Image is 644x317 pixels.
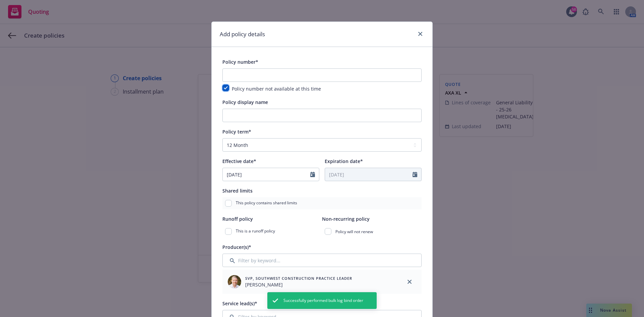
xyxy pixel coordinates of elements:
span: Policy number* [222,59,258,65]
span: [PERSON_NAME] [245,281,352,288]
span: Runoff policy [222,216,253,222]
div: This policy contains shared limits [222,197,422,209]
a: close [416,30,424,38]
span: Expiration date* [325,158,363,164]
img: employee photo [228,275,241,288]
input: MM/DD/YYYY [325,168,413,181]
svg: Calendar [310,172,315,177]
span: Policy term* [222,128,251,135]
a: close [406,278,414,286]
span: Policy number not available at this time [232,86,321,92]
span: Effective date* [222,158,256,164]
div: This is a runoff policy [222,225,322,237]
svg: Calendar [413,172,417,177]
span: Policy display name [222,99,268,105]
span: Successfully performed bulk log bind order [283,298,363,304]
input: MM/DD/YYYY [223,168,310,181]
input: Filter by keyword... [222,254,422,267]
span: Non-recurring policy [322,216,370,222]
span: Service lead(s)* [222,300,257,307]
span: Shared limits [222,188,253,194]
span: SVP, Southwest Construction Practice Leader [245,275,352,281]
div: Policy will not renew [322,225,422,237]
h1: Add policy details [220,30,265,39]
span: Producer(s)* [222,244,251,250]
